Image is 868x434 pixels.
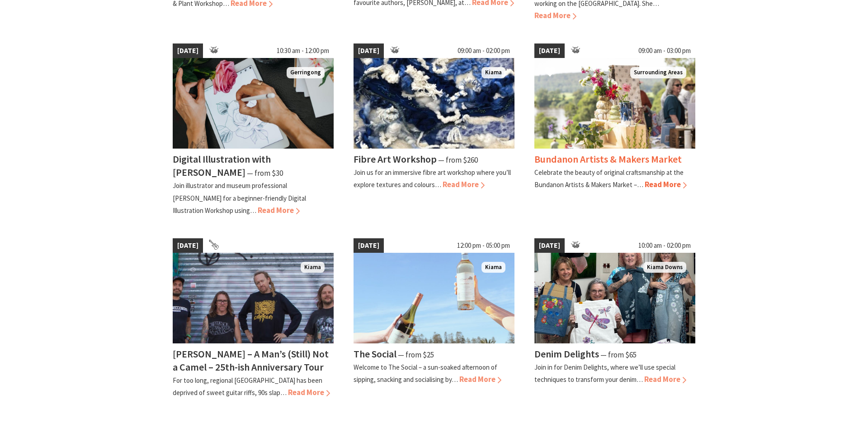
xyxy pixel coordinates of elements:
h4: The Social [354,347,396,360]
img: Fibre Art [354,58,514,149]
span: 09:00 am - 03:00 pm [634,43,695,58]
span: Kiama [481,67,505,78]
img: Woman's hands sketching an illustration of a rose on an iPad with a digital stylus [173,58,334,149]
h4: Bundanon Artists & Makers Market [534,153,682,165]
p: For too long, regional [GEOGRAPHIC_DATA] has been deprived of sweet guitar riffs, 90s slap… [173,376,322,397]
a: [DATE] 12:00 pm - 05:00 pm The Social Kiama The Social ⁠— from $25 Welcome to The Social – a sun-... [354,238,514,399]
img: group holding up their denim paintings [534,253,695,343]
span: [DATE] [173,238,203,253]
img: The Social [354,253,514,343]
span: Kiama Downs [643,262,686,273]
span: Read More [644,374,686,384]
span: [DATE] [354,238,384,253]
span: ⁠— from $30 [247,168,283,178]
h4: Fibre Art Workshop [354,153,437,165]
h4: [PERSON_NAME] – A Man’s (Still) Not a Camel – 25th-ish Anniversary Tour [173,347,329,373]
span: [DATE] [534,43,565,58]
span: 12:00 pm - 05:00 pm [453,238,514,253]
a: [DATE] 09:00 am - 02:00 pm Fibre Art Kiama Fibre Art Workshop ⁠— from $260 Join us for an immersi... [354,43,514,217]
span: Surrounding Areas [630,67,686,78]
h4: Digital Illustration with [PERSON_NAME] [173,153,271,178]
h4: Denim Delights [534,347,599,360]
img: A seleciton of ceramic goods are placed on a table outdoor with river views behind [534,58,695,149]
p: Join in for Denim Delights, where we’ll use special techniques to transform your denim… [534,363,675,384]
span: 09:00 am - 02:00 pm [453,43,514,58]
button: Click to Favourite Bundanon Artists & Makers Market [535,57,565,88]
p: Welcome to The Social – a sun-soaked afternoon of sipping, snacking and socialising by… [354,363,497,384]
a: [DATE] Frenzel Rhomb Kiama Pavilion Saturday 4th October Kiama [PERSON_NAME] – A Man’s (Still) No... [173,238,334,399]
span: ⁠— from $260 [438,155,478,165]
span: Gerringong [287,67,325,78]
p: Join illustrator and museum professional [PERSON_NAME] for a beginner-friendly Digital Illustrati... [173,181,306,214]
img: Frenzel Rhomb Kiama Pavilion Saturday 4th October [173,253,334,343]
span: ⁠— from $25 [398,350,434,360]
span: Read More [534,10,576,20]
span: 10:30 am - 12:00 pm [272,43,334,58]
a: [DATE] 10:30 am - 12:00 pm Woman's hands sketching an illustration of a rose on an iPad with a di... [173,43,334,217]
span: [DATE] [534,238,565,253]
span: Read More [258,205,300,215]
span: [DATE] [173,43,203,58]
span: Kiama [481,262,505,273]
span: Kiama [301,262,325,273]
span: Read More [288,387,330,397]
span: Read More [459,374,501,384]
span: [DATE] [354,43,384,58]
span: 10:00 am - 02:00 pm [634,238,695,253]
span: ⁠— from $65 [600,350,637,360]
a: [DATE] 10:00 am - 02:00 pm group holding up their denim paintings Kiama Downs Denim Delights ⁠— f... [534,238,695,399]
p: Celebrate the beauty of original craftsmanship at the Bundanon Artists & Makers Market –… [534,168,684,189]
span: Read More [443,179,485,189]
a: [DATE] 09:00 am - 03:00 pm A seleciton of ceramic goods are placed on a table outdoor with river ... [534,43,695,217]
span: Read More [645,179,687,189]
p: Join us for an immersive fibre art workshop where you’ll explore textures and colours… [354,168,511,189]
